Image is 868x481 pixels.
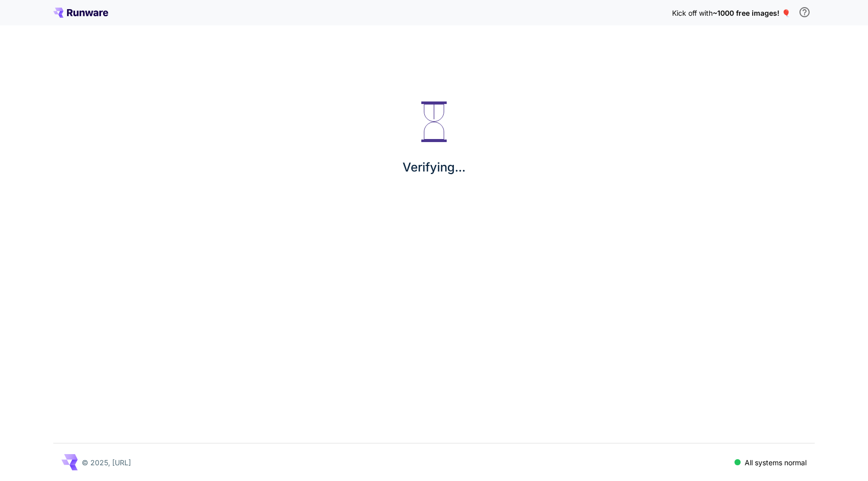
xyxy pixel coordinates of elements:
[672,9,713,17] span: Kick off with
[745,457,807,468] p: All systems normal
[403,158,465,177] p: Verifying...
[794,2,815,22] button: In order to qualify for free credit, you need to sign up with a business email address and click ...
[82,457,131,468] p: © 2025, [URL]
[713,9,790,17] span: ~1000 free images! 🎈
